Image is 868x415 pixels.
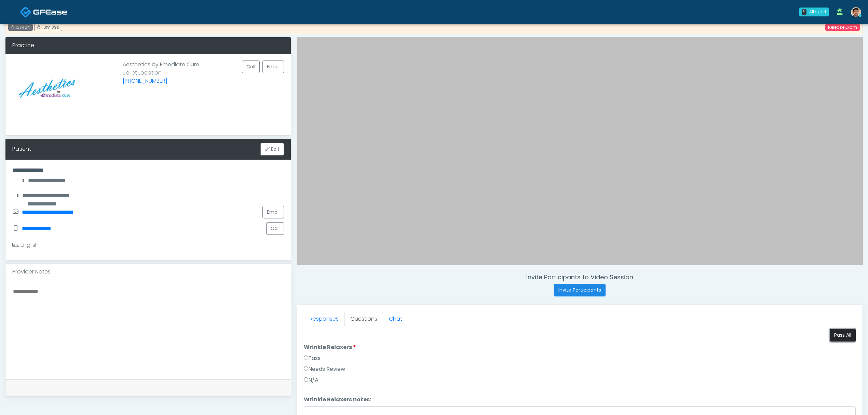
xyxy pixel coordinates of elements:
[262,206,284,218] a: Email
[304,356,308,360] input: Pass
[8,24,33,31] div: 157404
[304,376,318,384] label: N/A
[262,61,284,73] a: Email
[304,354,321,362] label: Pass
[383,312,408,326] a: Chat
[304,366,308,371] input: Needs Review
[5,264,291,280] div: Provider Notes
[43,24,59,30] span: 0m 39s
[33,9,67,15] img: Docovia
[297,273,863,281] h4: Invite Participants to Video Session
[851,7,861,17] img: Kenner Medina
[825,24,860,31] a: Release Exam
[5,3,26,23] button: Open LiveChat chat widget
[304,312,344,326] a: Responses
[554,284,606,296] button: Invite Participants
[12,61,80,129] img: Provider image
[304,377,308,382] input: N/A
[304,396,371,404] label: Wrinkle Relaxers notes:
[802,9,806,15] div: 0
[5,37,291,54] div: Practice
[304,343,356,351] label: Wrinkle Relaxers
[809,9,826,15] div: All clear!
[830,329,856,342] button: Pass All
[20,6,31,18] img: Docovia
[304,365,345,373] label: Needs Review
[123,77,167,85] a: [PHONE_NUMBER]
[344,312,383,326] a: Questions
[20,1,67,23] a: Docovia
[12,145,31,153] div: Patient
[12,241,39,249] div: English
[123,61,199,123] p: Aesthetics by Emediate Cure Joliet Location
[266,222,284,235] button: Call
[795,5,833,19] a: 0 All clear!
[260,143,284,156] button: Edit
[242,61,260,73] button: Call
